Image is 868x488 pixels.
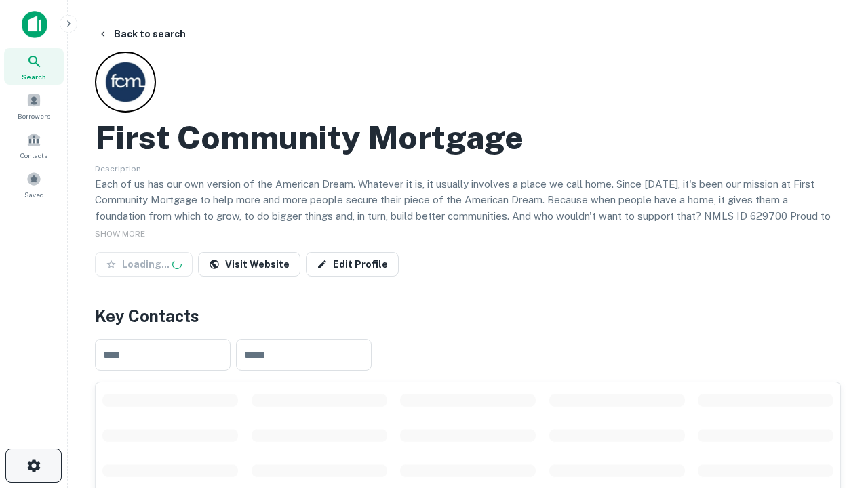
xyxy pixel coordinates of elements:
a: Borrowers [4,87,64,124]
a: Search [4,48,64,85]
h2: First Community Mortgage [95,118,524,157]
img: capitalize-icon.png [22,11,47,38]
h4: Key Contacts [95,304,841,328]
span: Borrowers [18,110,50,121]
a: Saved [4,166,64,203]
span: Search [22,71,46,82]
a: Contacts [4,127,64,163]
span: Saved [24,189,44,200]
span: Description [95,164,141,174]
p: Each of us has our own version of the American Dream. Whatever it is, it usually involves a place... [95,176,841,240]
iframe: Chat Widget [800,336,868,401]
span: Contacts [20,150,47,161]
a: Visit Website [198,252,300,277]
span: SHOW MORE [95,229,145,239]
a: Edit Profile [306,252,399,277]
button: Back to search [92,22,191,46]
